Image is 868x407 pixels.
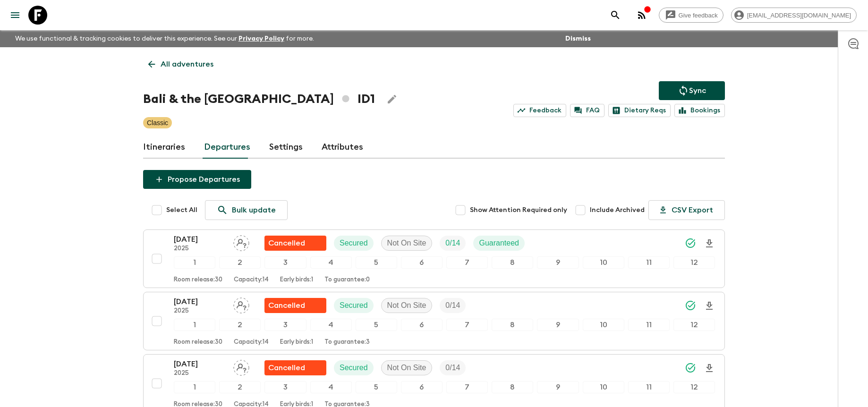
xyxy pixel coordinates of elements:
div: Secured [334,360,374,375]
div: Trip Fill [440,360,466,375]
div: Not On Site [381,236,433,251]
div: 11 [628,319,670,331]
a: Itineraries [143,136,185,159]
p: [DATE] [174,358,226,370]
div: [EMAIL_ADDRESS][DOMAIN_NAME] [731,8,857,23]
p: 0 / 14 [445,300,460,311]
a: Bookings [674,104,725,117]
span: Select All [166,205,197,215]
a: Privacy Policy [238,35,284,42]
div: 1 [174,319,215,331]
div: 7 [446,319,488,331]
div: Secured [334,298,374,313]
p: 2025 [174,307,226,315]
div: 1 [174,381,215,393]
div: 2 [219,381,261,393]
a: Departures [204,136,250,159]
div: Trip Fill [440,298,466,313]
button: Sync adventure departures to the booking engine [659,81,725,100]
div: 9 [537,381,579,393]
svg: Synced Successfully [685,300,696,311]
a: Settings [269,136,303,159]
a: Feedback [513,104,566,117]
button: Propose Departures [143,170,251,189]
div: 5 [356,256,397,269]
div: 6 [401,256,443,269]
div: 5 [356,381,397,393]
div: 8 [492,319,533,331]
div: 11 [628,381,670,393]
span: Assign pack leader [233,238,249,246]
p: Secured [340,237,368,249]
p: Early birds: 1 [280,276,313,284]
svg: Synced Successfully [685,362,696,373]
svg: Download Onboarding [704,238,715,249]
p: [DATE] [174,296,226,307]
a: Attributes [322,136,363,159]
div: 6 [401,381,443,393]
a: Dietary Reqs [608,104,671,117]
svg: Download Onboarding [704,300,715,312]
p: 0 / 14 [445,362,460,373]
span: Include Archived [590,205,645,215]
div: Flash Pack cancellation [264,298,326,313]
p: All adventures [161,59,213,70]
div: 4 [310,319,352,331]
div: 5 [356,319,397,331]
div: 8 [492,256,533,269]
p: Cancelled [268,237,305,249]
button: [DATE]2025Assign pack leaderFlash Pack cancellationSecuredNot On SiteTrip Fill123456789101112Room... [143,292,725,350]
a: All adventures [143,55,219,74]
p: Capacity: 14 [234,339,269,346]
div: 12 [673,256,715,269]
p: Classic [147,118,168,127]
p: Room release: 30 [174,276,222,284]
button: [DATE]2025Assign pack leaderFlash Pack cancellationSecuredNot On SiteTrip FillGuaranteed123456789... [143,229,725,288]
p: Early birds: 1 [280,339,313,346]
span: [EMAIL_ADDRESS][DOMAIN_NAME] [742,12,856,19]
span: Show Attention Required only [470,205,567,215]
span: Assign pack leader [233,363,249,370]
p: 2025 [174,245,226,253]
p: Guaranteed [479,237,519,249]
svg: Download Onboarding [704,363,715,374]
div: Flash Pack cancellation [264,360,326,375]
div: 6 [401,319,443,331]
div: 9 [537,319,579,331]
div: 4 [310,256,352,269]
p: [DATE] [174,234,226,245]
a: Give feedback [659,8,723,23]
p: To guarantee: 3 [324,339,370,346]
div: 12 [673,319,715,331]
a: FAQ [570,104,604,117]
p: We use functional & tracking cookies to deliver this experience. See our for more. [11,30,318,47]
div: 9 [537,256,579,269]
div: 10 [583,256,624,269]
div: 3 [264,256,306,269]
div: Not On Site [381,360,433,375]
div: Secured [334,236,374,251]
div: 4 [310,381,352,393]
div: Trip Fill [440,236,466,251]
p: Cancelled [268,362,305,373]
p: Room release: 30 [174,339,222,346]
div: 2 [219,256,261,269]
p: Not On Site [387,300,426,311]
div: 1 [174,256,215,269]
div: Not On Site [381,298,433,313]
p: Secured [340,300,368,311]
p: Not On Site [387,362,426,373]
p: Cancelled [268,300,305,311]
h1: Bali & the [GEOGRAPHIC_DATA] ID1 [143,90,375,109]
p: Capacity: 14 [234,276,269,284]
div: 7 [446,381,488,393]
div: 12 [673,381,715,393]
p: Secured [340,362,368,373]
p: Not On Site [387,237,426,249]
svg: Synced Successfully [685,237,696,249]
button: CSV Export [648,200,725,220]
button: search adventures [606,6,625,25]
button: menu [6,6,25,25]
div: 10 [583,381,624,393]
div: 11 [628,256,670,269]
